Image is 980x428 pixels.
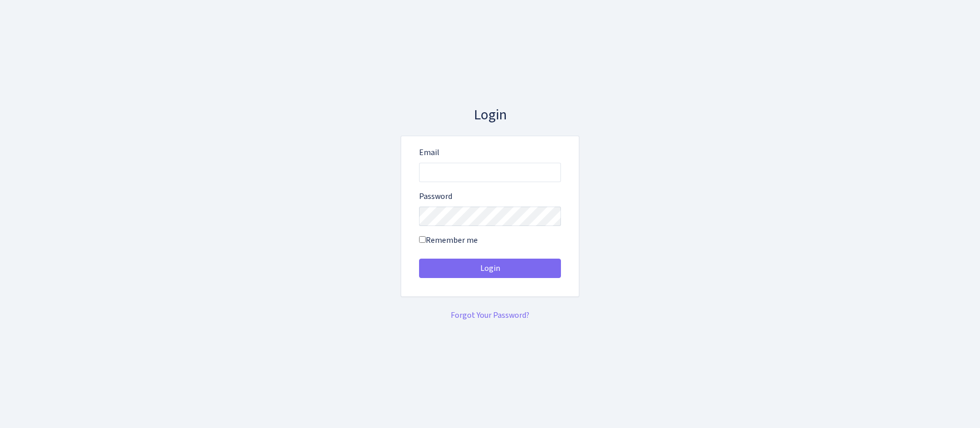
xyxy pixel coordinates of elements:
[419,234,478,246] label: Remember me
[451,310,529,321] a: Forgot Your Password?
[419,259,561,278] button: Login
[401,107,579,124] h3: Login
[419,190,452,203] label: Password
[419,236,426,243] input: Remember me
[419,146,439,159] label: Email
